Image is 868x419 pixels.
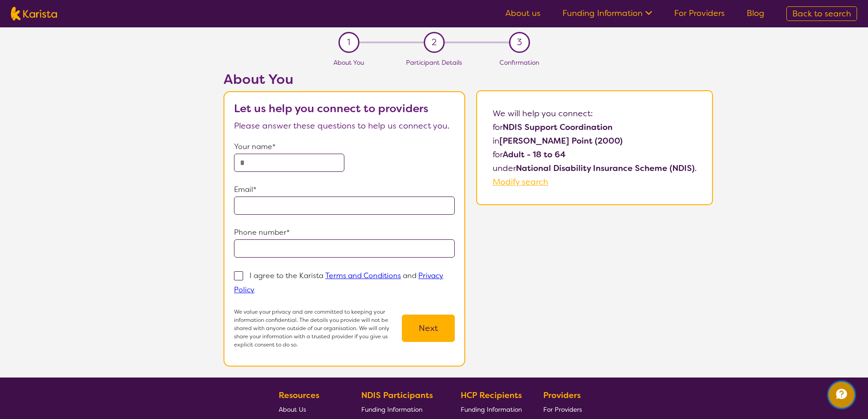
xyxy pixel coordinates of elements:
[493,148,696,161] p: for
[829,382,854,408] button: Channel Menu
[493,107,696,120] p: We will help you connect:
[493,134,696,148] p: in
[279,402,340,416] a: About Us
[499,135,623,146] b: [PERSON_NAME] Point (2000)
[674,8,725,19] a: For Providers
[234,308,402,349] p: We value your privacy and are committed to keeping your information confidential. The details you...
[493,120,696,134] p: for
[543,405,582,414] span: For Providers
[223,71,465,88] h2: About You
[516,163,695,174] b: National Disability Insurance Scheme (NDIS)
[406,58,462,67] span: Participant Details
[234,271,443,295] p: I agree to the Karista and
[279,390,319,401] b: Resources
[499,58,539,67] span: Confirmation
[461,405,522,414] span: Funding Information
[431,36,437,49] span: 2
[347,36,350,49] span: 1
[402,315,455,342] button: Next
[11,7,57,21] img: Karista logo
[279,405,306,414] span: About Us
[361,390,433,401] b: NDIS Participants
[517,36,522,49] span: 3
[325,271,401,280] a: Terms and Conditions
[361,405,422,414] span: Funding Information
[503,149,566,160] b: Adult - 18 to 64
[543,402,586,416] a: For Providers
[234,183,455,197] p: Email*
[505,8,541,19] a: About us
[792,8,851,19] span: Back to search
[234,101,428,116] b: Let us help you connect to providers
[503,122,613,133] b: NDIS Support Coordination
[461,390,522,401] b: HCP Recipients
[234,119,455,133] p: Please answer these questions to help us connect you.
[493,161,696,175] p: under .
[493,176,548,187] a: Modify search
[543,390,581,401] b: Providers
[234,140,455,154] p: Your name*
[461,402,522,416] a: Funding Information
[747,8,764,19] a: Blog
[361,402,440,416] a: Funding Information
[562,8,652,19] a: Funding Information
[234,226,455,239] p: Phone number*
[333,58,364,67] span: About You
[786,6,857,21] a: Back to search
